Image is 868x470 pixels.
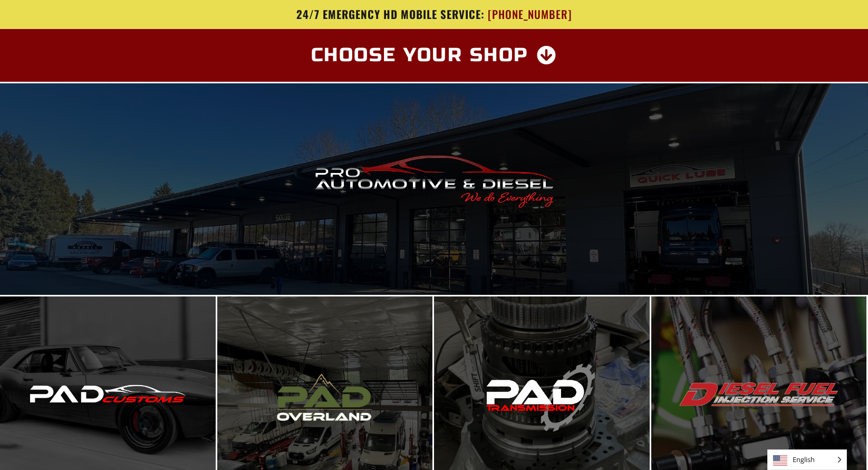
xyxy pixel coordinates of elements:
[488,8,572,21] span: [PHONE_NUMBER]
[296,6,485,22] span: 24/7 Emergency HD Mobile Service:
[126,8,742,21] a: 24/7 Emergency HD Mobile Service: [PHONE_NUMBER]
[311,46,529,65] span: Choose Your Shop
[768,450,846,469] span: English
[767,449,847,470] aside: Language selected: English
[298,40,570,71] a: Choose Your Shop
